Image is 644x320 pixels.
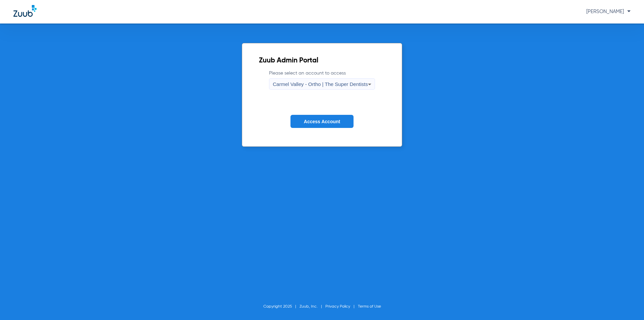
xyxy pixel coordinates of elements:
[586,9,631,14] span: [PERSON_NAME]
[13,5,37,17] img: Zuub Logo
[269,70,375,90] label: Please select an account to access
[273,81,368,87] span: Carmel Valley - Ortho | The Super Dentists
[263,303,300,310] li: Copyright 2025
[304,119,340,124] span: Access Account
[259,57,385,64] h2: Zuub Admin Portal
[610,288,644,320] iframe: Chat Widget
[290,115,354,128] button: Access Account
[358,305,381,309] a: Terms of Use
[300,303,325,310] li: Zuub, Inc.
[325,305,350,309] a: Privacy Policy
